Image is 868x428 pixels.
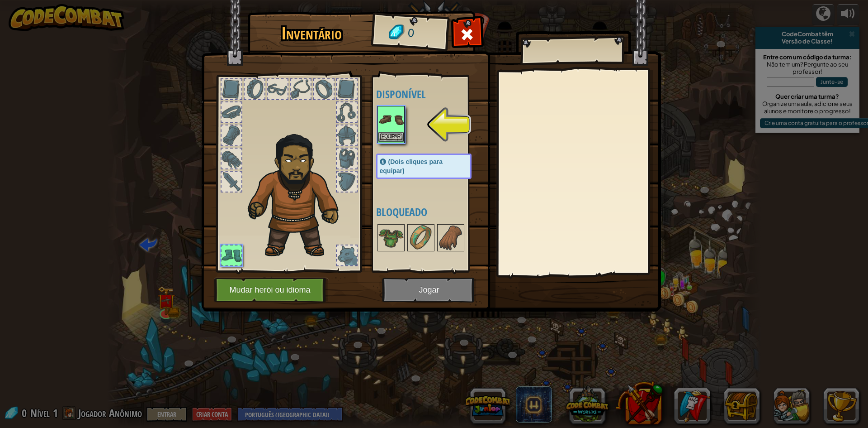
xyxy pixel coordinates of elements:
[243,127,354,259] img: duelist_hair.png
[378,225,404,250] img: portrait.png
[254,24,369,43] h1: Inventário
[407,25,415,42] span: 0
[378,107,404,132] img: portrait.png
[438,225,463,250] img: portrait.png
[380,158,443,174] span: (Dois cliques para equipar)
[376,206,490,218] h4: Bloqueado
[408,225,434,250] img: portrait.png
[378,132,404,142] button: Equipar
[214,278,329,303] button: Mudar herói ou idioma
[376,88,490,100] h4: Disponível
